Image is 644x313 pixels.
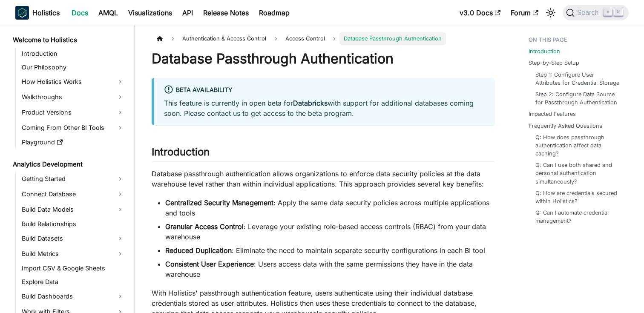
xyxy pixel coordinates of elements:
a: Build Data Models [19,203,127,216]
kbd: K [614,9,623,16]
div: Beta Availability [164,85,484,96]
a: Build Dashboards [19,290,127,303]
a: How Holistics Works [19,75,127,89]
li: : Apply the same data security policies across multiple applications and tools [165,198,494,218]
a: Connect Database [19,187,127,201]
li: : Leverage your existing role-based access controls (RBAC) from your data warehouse [165,221,494,242]
span: Search [575,9,604,17]
a: Getting Started [19,172,127,186]
a: Walkthroughs [19,90,127,104]
a: Step 2: Configure Data Source for Passthrough Authentication [535,90,620,106]
span: Database Passthrough Authentication [339,32,446,45]
a: v3.0 Docs [454,6,506,20]
a: Step-by-Step Setup [529,59,579,67]
h2: Introduction [152,146,494,162]
p: Database passthrough authentication allows organizations to enforce data security policies at the... [152,169,494,189]
a: AMQL [93,6,123,20]
button: Search (Command+K) [563,5,629,20]
a: API [177,6,198,20]
a: Welcome to Holistics [10,34,127,46]
a: Import CSV & Google Sheets [19,262,127,274]
a: Q: Can I use both shared and personal authentication simultaneously? [535,161,620,186]
a: Step 1: Configure User Attributes for Credential Storage [535,71,620,87]
a: Roadmap [254,6,295,20]
span: Access Control [285,35,325,42]
a: Analytics Development [10,158,127,170]
a: Build Relationships [19,218,127,230]
b: Holistics [32,8,60,18]
strong: Consistent User Experience [165,260,254,268]
a: HolisticsHolistics [15,6,60,20]
a: Playground [19,136,127,148]
img: Holistics [15,6,29,20]
a: Impacted Features [529,110,576,118]
a: Coming From Other BI Tools [19,121,127,135]
strong: Centralized Security Management [165,198,273,207]
kbd: ⌘ [604,9,612,16]
a: Q: How does passthrough authentication affect data caching? [535,133,620,158]
a: Docs [66,6,93,20]
a: Home page [152,32,168,45]
p: This feature is currently in open beta for with support for additional databases coming soon. Ple... [164,98,484,118]
a: Access Control [281,32,329,45]
a: Release Notes [198,6,254,20]
a: Introduction [529,47,560,55]
strong: Databricks [293,99,328,107]
a: Explore Data [19,276,127,288]
a: Frequently Asked Questions [529,122,602,130]
a: Product Versions [19,106,127,119]
a: Introduction [19,48,127,60]
a: Build Metrics [19,247,127,261]
li: : Eliminate the need to maintain separate security configurations in each BI tool [165,245,494,256]
nav: Breadcrumbs [152,32,494,45]
a: Q: Can I automate credential management? [535,209,620,225]
h1: Database Passthrough Authentication [152,50,494,67]
nav: Docs sidebar [7,26,135,313]
strong: Reduced Duplication [165,246,232,255]
span: Authentication & Access Control [178,32,270,45]
a: Forum [506,6,543,20]
a: Our Philosophy [19,61,127,73]
a: Q: How are credentials secured within Holistics? [535,189,620,205]
strong: Granular Access Control [165,222,244,231]
a: Visualizations [123,6,177,20]
button: Switch between dark and light mode (currently light mode) [544,6,558,20]
li: : Users access data with the same permissions they have in the data warehouse [165,259,494,279]
a: Build Datasets [19,232,127,245]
